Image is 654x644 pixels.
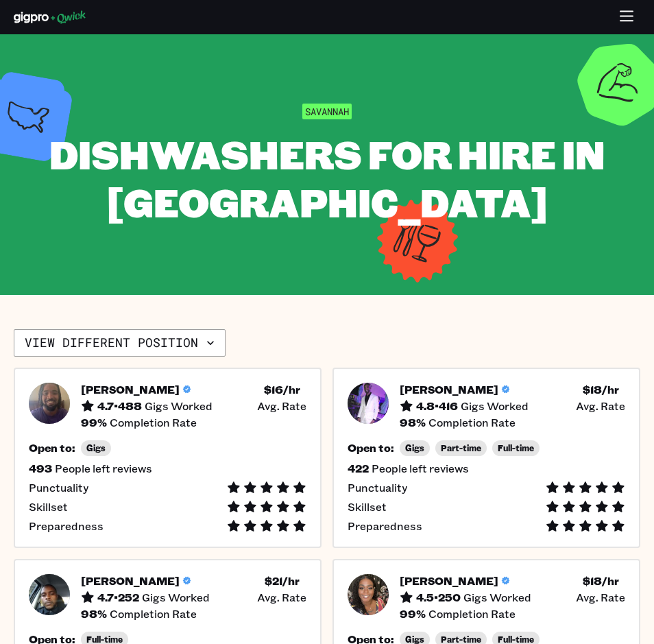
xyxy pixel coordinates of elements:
[461,399,529,413] span: Gigs Worked
[29,462,52,475] h5: 493
[405,443,424,453] span: Gigs
[29,441,75,455] h5: Open to:
[29,481,88,494] span: Punctuality
[29,500,68,514] span: Skillset
[332,368,640,548] button: Pro headshot[PERSON_NAME]4.8•416Gigs Worked$18/hr Avg. Rate98%Completion RateOpen to:GigsPart-tim...
[428,416,516,429] span: Completion Rate
[49,128,605,228] span: Dishwashers for Hire in [GEOGRAPHIC_DATA]
[428,607,516,621] span: Completion Rate
[576,591,625,604] span: Avg. Rate
[583,383,619,396] h5: $ 18 /hr
[348,462,369,475] h5: 422
[348,481,407,494] span: Punctuality
[348,383,389,424] img: Pro headshot
[97,591,139,604] h5: 4.7 • 252
[302,104,352,119] span: Savannah
[110,416,197,429] span: Completion Rate
[583,574,619,588] h5: $ 18 /hr
[400,383,498,396] h5: [PERSON_NAME]
[81,607,107,621] h5: 98 %
[29,519,104,533] span: Preparedness
[264,383,300,396] h5: $ 16 /hr
[81,574,180,588] h5: [PERSON_NAME]
[348,574,389,615] img: Pro headshot
[145,399,213,413] span: Gigs Worked
[55,462,152,475] span: People left reviews
[257,591,306,604] span: Avg. Rate
[142,591,210,604] span: Gigs Worked
[29,574,70,615] img: Pro headshot
[110,607,197,621] span: Completion Rate
[416,591,461,604] h5: 4.5 • 250
[400,416,426,429] h5: 98 %
[348,500,387,514] span: Skillset
[81,416,107,429] h5: 99 %
[576,399,625,413] span: Avg. Rate
[14,368,322,548] button: Pro headshot[PERSON_NAME]4.7•488Gigs Worked$16/hr Avg. Rate99%Completion RateOpen to:Gigs493Peopl...
[14,329,226,357] button: View different position
[86,443,106,453] span: Gigs
[265,574,300,588] h5: $ 21 /hr
[29,383,70,424] img: Pro headshot
[463,591,531,604] span: Gigs Worked
[498,443,534,453] span: Full-time
[348,519,422,533] span: Preparedness
[400,574,498,588] h5: [PERSON_NAME]
[97,399,142,413] h5: 4.7 • 488
[348,441,394,455] h5: Open to:
[372,462,469,475] span: People left reviews
[257,399,306,413] span: Avg. Rate
[81,383,180,396] h5: [PERSON_NAME]
[416,399,458,413] h5: 4.8 • 416
[400,607,426,621] h5: 99 %
[441,443,481,453] span: Part-time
